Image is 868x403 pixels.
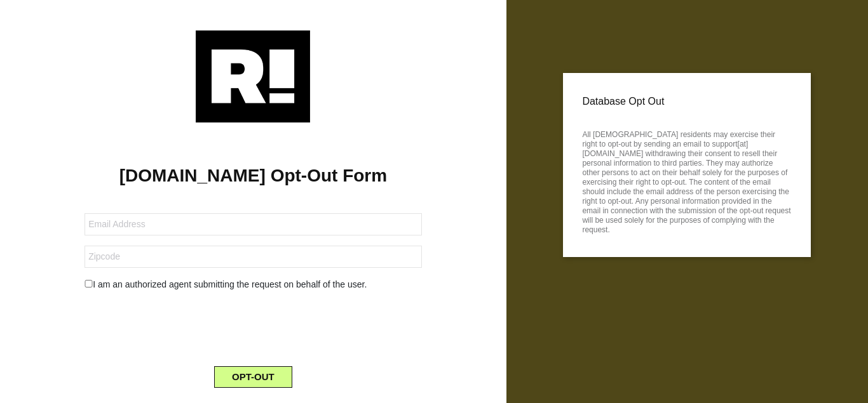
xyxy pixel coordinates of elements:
input: Zipcode [85,246,422,268]
p: All [DEMOGRAPHIC_DATA] residents may exercise their right to opt-out by sending an email to suppo... [582,126,792,235]
p: Database Opt Out [582,92,792,111]
button: OPT-OUT [214,366,292,388]
div: I am an authorized agent submitting the request on behalf of the user. [75,278,431,291]
iframe: reCAPTCHA [156,301,349,351]
h1: [DOMAIN_NAME] Opt-Out Form [19,165,487,187]
img: Retention.com [196,30,310,122]
input: Email Address [85,213,422,235]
